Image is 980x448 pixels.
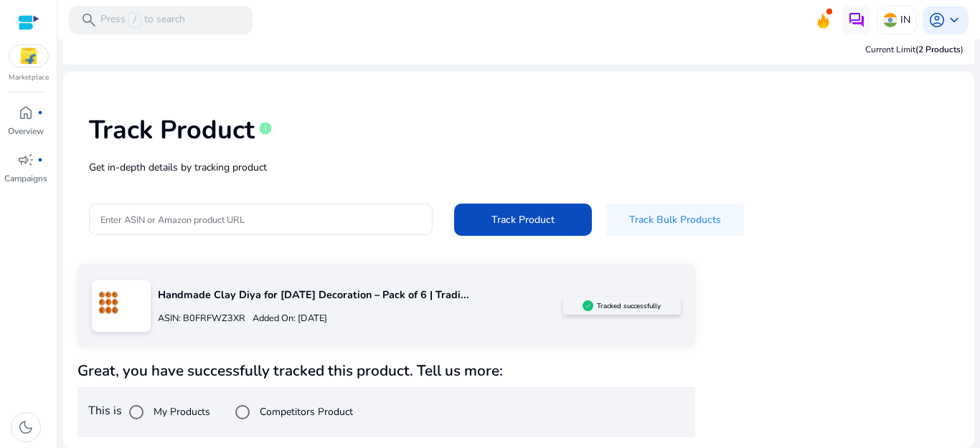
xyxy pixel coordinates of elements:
p: ASIN: B0FRFWZ3XR [158,312,245,325]
span: (2 Products [915,44,961,55]
p: IN [900,7,910,32]
span: search [80,11,98,29]
span: campaign [17,151,34,168]
h1: Track Product [89,115,255,146]
span: home [17,104,34,121]
label: My Products [151,404,210,419]
span: dark_mode [17,419,34,436]
h5: Tracked successfully [597,302,661,310]
span: / [128,12,141,28]
span: fiber_manual_record [37,157,43,163]
h4: Great, you have successfully tracked this product. Tell us more: [77,362,695,380]
span: fiber_manual_record [37,110,43,115]
p: Press to search [100,12,185,28]
span: Track Product [491,212,555,227]
span: info [258,121,273,135]
p: Added On: [DATE] [245,312,327,325]
p: Get in-depth details by tracking product [89,160,948,175]
img: sellerapp_active [583,300,593,311]
p: Overview [8,125,44,138]
button: Track Bulk Products [606,204,744,236]
span: account_circle [928,11,946,29]
span: Track Bulk Products [629,212,721,227]
span: keyboard_arrow_down [946,11,963,29]
img: in.svg [883,13,897,27]
p: Campaigns [4,172,47,185]
p: Marketplace [9,72,49,83]
img: flipkart.svg [9,45,48,67]
button: Track Product [454,204,592,236]
label: Competitors Product [257,404,353,419]
img: 71FkUCnxNKL.jpg [92,287,124,320]
div: Current Limit ) [865,43,963,56]
div: This is [77,387,695,437]
p: Handmade Clay Diya for [DATE] Decoration – Pack of 6 | Tradi... [158,287,563,303]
